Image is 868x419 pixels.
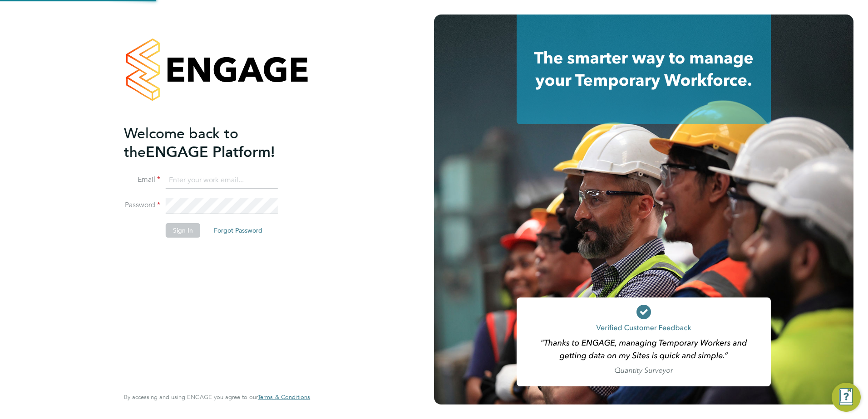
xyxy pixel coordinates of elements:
label: Password [124,200,160,210]
span: Welcome back to the [124,125,238,161]
span: Terms & Conditions [258,393,310,401]
a: Terms & Conditions [258,394,310,401]
span: By accessing and using ENGAGE you agree to our [124,393,310,401]
label: Email [124,175,160,185]
button: Sign In [166,223,200,238]
input: Enter your work email... [166,172,278,189]
button: Engage Resource Center [832,383,861,412]
h2: ENGAGE Platform! [124,124,301,161]
button: Forgot Password [207,223,270,238]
